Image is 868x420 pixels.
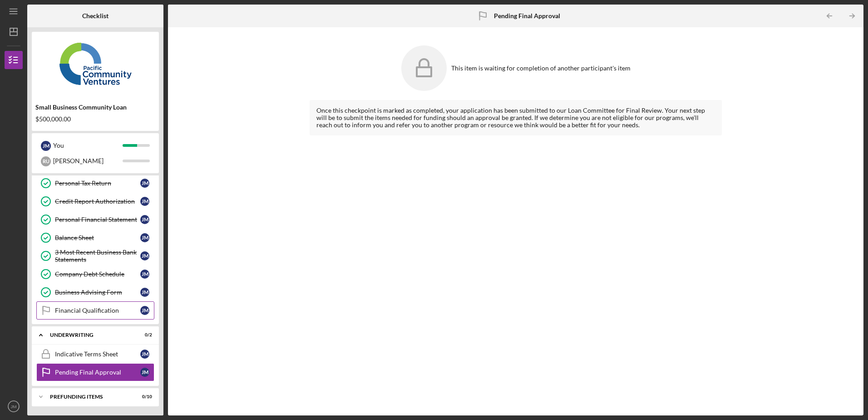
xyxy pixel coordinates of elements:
a: Pending Final ApprovalJM [36,363,154,381]
a: Business Advising FormJM [36,283,154,301]
div: J M [140,197,149,206]
a: Company Debt ScheduleJM [36,265,154,283]
a: Balance SheetJM [36,229,154,247]
a: Credit Report AuthorizationJM [36,192,154,210]
div: You [53,138,123,153]
div: 0 / 10 [136,394,152,400]
div: J M [140,368,149,377]
div: R U [41,156,51,166]
div: J M [140,251,149,260]
div: Personal Financial Statement [55,216,140,223]
div: Once this checkpoint is marked as completed, your application has been submitted to our Loan Comm... [316,107,715,129]
div: J M [41,141,51,151]
div: Business Advising Form [55,289,140,296]
div: [PERSON_NAME] [53,153,123,169]
div: Financial Qualification [55,307,140,314]
div: Indicative Terms Sheet [55,350,140,358]
div: J M [140,179,149,188]
div: J M [140,350,149,359]
div: J M [140,233,149,242]
a: 3 Most Recent Business Bank StatementsJM [36,247,154,265]
button: JM [5,397,23,415]
b: Checklist [82,12,108,20]
div: 0 / 2 [136,332,152,338]
div: J M [140,306,149,315]
a: Personal Tax ReturnJM [36,174,154,192]
a: Financial QualificationJM [36,301,154,320]
div: This item is waiting for completion of another participant's item [451,65,631,72]
div: J M [140,270,149,279]
b: Pending Final Approval [494,12,560,20]
img: Product logo [32,36,159,91]
div: Balance Sheet [55,234,140,241]
div: Company Debt Schedule [55,270,140,278]
a: Indicative Terms SheetJM [36,345,154,363]
div: Underwriting [50,332,129,338]
div: Small Business Community Loan [35,104,155,111]
div: 3 Most Recent Business Bank Statements [55,249,140,263]
text: JM [11,404,17,409]
div: J M [140,215,149,224]
div: J M [140,288,149,297]
div: Pending Final Approval [55,369,140,376]
div: $500,000.00 [35,115,155,123]
a: Personal Financial StatementJM [36,210,154,229]
div: Prefunding Items [50,394,129,400]
div: Credit Report Authorization [55,198,140,205]
div: Personal Tax Return [55,180,140,187]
